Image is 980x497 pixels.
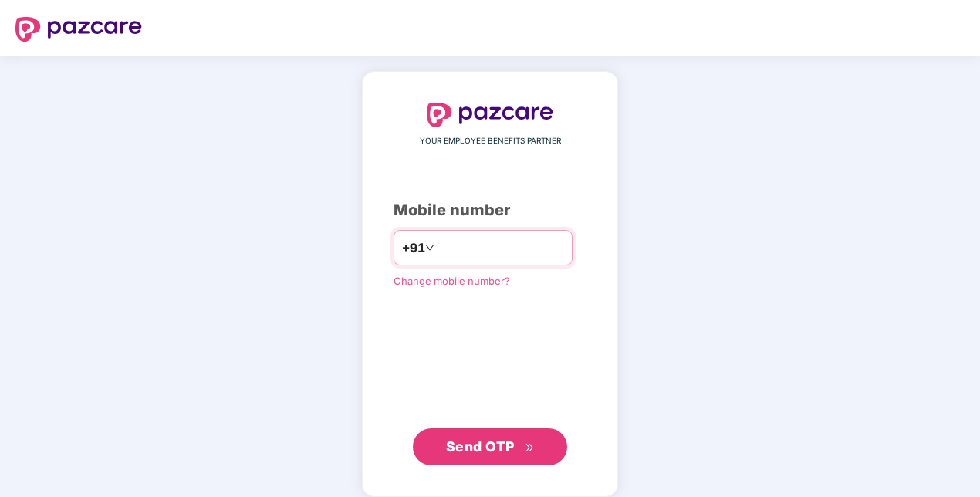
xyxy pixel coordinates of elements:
img: logo [427,103,553,127]
a: Change mobile number? [394,275,510,287]
span: Send OTP [446,438,515,455]
span: double-right [525,443,535,453]
img: logo [15,17,142,42]
span: YOUR EMPLOYEE BENEFITS PARTNER [420,135,561,147]
button: Send OTPdouble-right [413,428,567,465]
span: down [425,243,434,252]
span: +91 [402,238,425,258]
div: Mobile number [394,198,586,222]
